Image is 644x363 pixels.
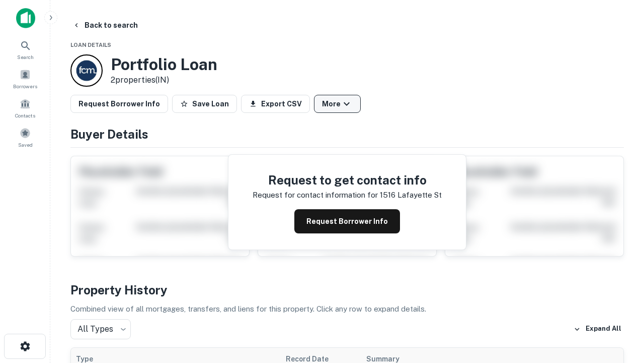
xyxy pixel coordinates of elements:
span: Contacts [15,111,35,119]
button: Export CSV [241,95,310,113]
a: Borrowers [3,65,47,92]
span: Loan Details [70,42,111,48]
a: Contacts [3,94,47,122]
h3: Portfolio Loan [111,55,217,74]
iframe: Chat Widget [594,282,644,331]
p: Combined view of all mortgages, transfers, and liens for this property. Click any row to expand d... [70,303,624,315]
a: Saved [3,124,47,151]
button: Back to search [68,16,142,34]
h4: Request to get contact info [253,171,442,189]
button: Request Borrower Info [70,95,168,113]
button: Save Loan [172,95,237,113]
span: Borrowers [13,82,37,90]
h4: Buyer Details [70,125,624,143]
a: Search [3,36,47,63]
button: Expand All [571,322,624,337]
div: All Types [70,319,131,339]
button: More [314,95,361,113]
span: Saved [18,141,33,149]
p: 2 properties (IN) [111,74,217,86]
p: 1516 lafayette st [380,189,442,201]
h4: Property History [70,281,624,299]
img: capitalize-icon.png [16,8,35,28]
button: Request Borrower Info [294,209,400,233]
p: Request for contact information for [253,189,378,201]
span: Search [17,53,34,61]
